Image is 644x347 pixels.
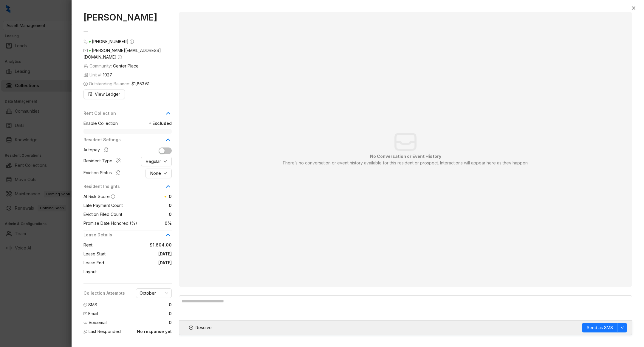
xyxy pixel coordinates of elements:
[630,4,637,12] button: Close
[141,157,172,166] button: Regulardown
[83,136,165,143] span: Resident Settings
[189,326,193,330] span: check-circle
[83,158,123,165] div: Resident Type
[118,120,172,127] span: Excluded
[620,326,624,329] span: down
[196,324,212,331] span: Resolve
[122,211,172,218] span: 0
[587,324,613,331] span: Send as SMS
[582,323,618,332] button: Send as SMS
[83,110,172,120] div: Rent Collection
[83,220,137,227] span: Promise Date Honored (%)
[83,260,104,266] span: Lease End
[123,202,172,209] span: 0
[140,289,168,298] span: October
[83,72,112,78] span: Unit #:
[83,183,165,190] span: Resident Insights
[83,211,122,218] span: Eviction Filed Count
[88,302,97,308] span: SMS
[169,319,172,326] span: 0
[184,323,217,332] button: Resolve
[83,147,111,154] div: Autopay
[89,319,107,326] span: Voicemail
[88,310,98,317] span: Email
[89,328,121,335] span: Last Responded
[83,63,139,69] span: Community:
[169,310,172,317] span: 0
[83,312,87,315] span: mail
[83,330,87,334] img: Last Responded Icon
[83,73,88,77] img: building-icon
[83,82,88,86] span: dollar
[83,232,165,238] span: Lease Details
[83,90,125,99] button: View Ledger
[83,81,149,87] span: Outstanding Balance:
[83,251,106,257] span: Lease Start
[83,269,97,275] span: Layout
[92,39,129,44] span: [PHONE_NUMBER]
[131,81,149,87] span: $1,853.61
[394,133,416,151] img: empty
[103,72,112,78] span: 1027
[163,160,167,163] span: down
[282,160,529,166] p: There’s no conversation or event history available for this resident or prospect. Interactions wi...
[118,55,122,59] span: info-circle
[95,91,120,98] span: View Ledger
[169,194,172,199] span: 0
[137,220,172,227] span: 0%
[83,290,125,296] span: Collection Attempts
[106,251,172,257] span: [DATE]
[83,183,172,193] div: Resident Insights
[83,242,92,248] span: Rent
[83,194,110,199] span: At Risk Score
[113,63,139,69] span: Center Place
[83,303,87,307] span: message
[83,202,123,209] span: Late Payment Count
[169,302,172,308] span: 0
[83,169,123,177] div: Eviction Status
[83,48,88,53] span: mail
[83,321,87,325] img: Voicemail Icon
[145,169,172,178] button: Nonedown
[83,64,88,68] img: building-icon
[146,158,161,165] span: Regular
[83,110,165,117] span: Rent Collection
[130,40,134,44] span: info-circle
[83,40,88,44] span: phone
[163,172,167,175] span: down
[83,136,172,147] div: Resident Settings
[631,6,636,10] span: close
[104,260,172,266] span: [DATE]
[111,194,115,199] span: info-circle
[83,12,172,23] h1: [PERSON_NAME]
[137,328,172,335] span: No response yet
[370,154,441,159] strong: No Conversation or Event History
[92,242,172,248] span: $1,604.00
[150,170,161,177] span: None
[83,48,161,59] span: [PERSON_NAME][EMAIL_ADDRESS][DOMAIN_NAME]
[88,92,92,96] span: file-search
[83,232,172,242] div: Lease Details
[83,120,118,127] span: Enable Collection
